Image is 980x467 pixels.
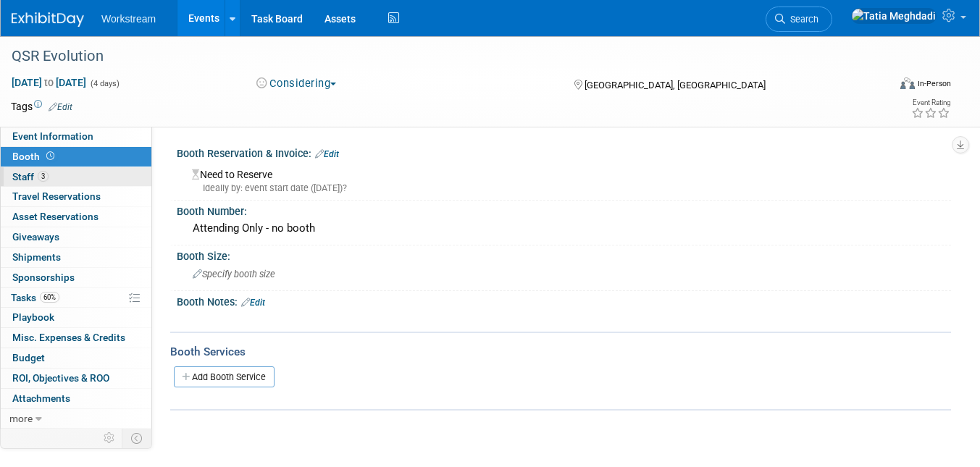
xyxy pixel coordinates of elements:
button: Considering [251,76,342,91]
span: 3 [38,171,49,182]
span: Specify booth size [193,269,275,279]
span: 60% [40,292,59,303]
div: Booth Reservation & Invoice: [177,143,951,161]
a: Event Information [1,127,151,146]
span: ROI, Objectives & ROO [12,372,109,384]
span: Attachments [12,392,70,404]
span: Booth not reserved yet [43,151,57,161]
td: Toggle Event Tabs [122,429,152,447]
a: Tasks60% [1,288,151,308]
a: Sponsorships [1,268,151,287]
img: Format-Inperson.png [900,77,915,89]
span: (4 days) [89,79,120,88]
a: Attachments [1,389,151,408]
div: Need to Reserve [188,164,940,195]
a: Search [766,7,832,32]
img: Tatia Meghdadi [851,8,937,24]
a: Giveaways [1,227,151,247]
td: Tags [11,99,72,114]
div: Ideally by: event start date ([DATE])? [192,182,940,195]
span: more [9,413,33,424]
span: Travel Reservations [12,190,101,202]
td: Personalize Event Tab Strip [97,429,122,447]
div: Booth Number: [177,201,951,219]
span: Booth [12,151,57,162]
div: QSR Evolution [7,43,871,70]
span: Event Information [12,130,93,142]
a: more [1,409,151,429]
a: Staff3 [1,167,151,187]
span: Sponsorships [12,272,75,283]
img: ExhibitDay [12,12,84,27]
span: Staff [12,171,49,182]
span: Search [785,14,818,25]
div: Booth Notes: [177,291,951,310]
a: Edit [49,102,72,112]
a: Misc. Expenses & Credits [1,328,151,348]
a: Edit [315,149,339,159]
a: Asset Reservations [1,207,151,227]
span: [GEOGRAPHIC_DATA], [GEOGRAPHIC_DATA] [585,80,766,91]
a: ROI, Objectives & ROO [1,369,151,388]
a: Budget [1,348,151,368]
span: Misc. Expenses & Credits [12,332,125,343]
a: Edit [241,298,265,308]
span: Giveaways [12,231,59,243]
span: Playbook [12,311,54,323]
div: Event Rating [911,99,950,106]
div: In-Person [917,78,951,89]
a: Playbook [1,308,151,327]
span: to [42,77,56,88]
div: Event Format [813,75,951,97]
span: Budget [12,352,45,363]
span: Shipments [12,251,61,263]
span: Workstream [101,13,156,25]
a: Add Booth Service [174,366,275,387]
a: Shipments [1,248,151,267]
span: Tasks [11,292,59,303]
a: Booth [1,147,151,167]
a: Travel Reservations [1,187,151,206]
div: Attending Only - no booth [188,217,940,240]
span: [DATE] [DATE] [11,76,87,89]
span: Asset Reservations [12,211,99,222]
div: Booth Size: [177,245,951,264]
div: Booth Services [170,344,951,360]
